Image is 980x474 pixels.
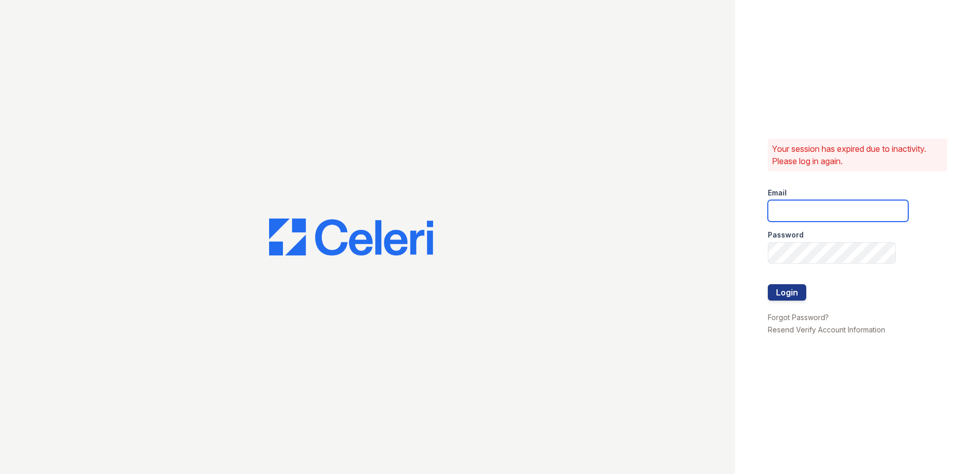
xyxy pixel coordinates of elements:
a: Resend Verify Account Information [768,325,885,334]
label: Email [768,188,787,198]
p: Your session has expired due to inactivity. Please log in again. [772,143,943,167]
img: CE_Logo_Blue-a8612792a0a2168367f1c8372b55b34899dd931a85d93a1a3d3e32e68fde9ad4.png [269,219,433,255]
a: Forgot Password? [768,313,829,322]
button: Login [768,284,806,301]
label: Password [768,230,804,240]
